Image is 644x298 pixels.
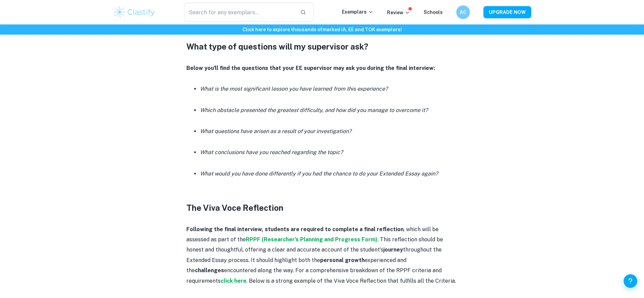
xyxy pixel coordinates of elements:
[113,5,156,19] img: Clastify logo
[364,226,404,232] strong: final reflection
[345,257,365,263] strong: growth
[186,65,435,71] strong: Below you'll find the questions that your EE supervisor may ask you during the final interview:
[200,86,388,92] i: What is the most significant lesson you have learned from this experience?
[246,236,378,243] a: RPPF (Researcher’s Planning and Progress Form)
[387,9,410,16] p: Review
[624,274,637,288] button: Help and Feedback
[221,278,246,284] a: click here
[200,170,438,177] i: What would you have done differently if you had the chance to do your Extended Essay again?
[186,226,363,232] strong: Following the final interview, students are required to complete a
[459,8,467,16] h6: AC
[200,149,343,155] i: What conclusions have you reached regarding the topic?
[186,40,458,53] h3: What type of questions will my supervisor ask?
[186,224,458,286] p: , which will be assessed as part of the . This reflection should be honest and thoughtful, offeri...
[200,107,428,113] i: Which obstacle presented the greatest difficulty, and how did you manage to overcome it?
[456,5,470,19] button: AC
[424,10,443,15] a: Schools
[195,267,224,274] strong: challenges
[186,202,458,214] h3: The Viva Voce Reflection
[1,26,643,33] h6: Click here to explore thousands of marked IA, EE and TOK exemplars !
[342,8,373,16] p: Exemplars
[200,128,351,134] i: What questions have arisen as a result of your investigation?
[383,246,403,253] strong: journey
[483,6,531,18] button: UPGRADE NOW
[184,3,295,22] input: Search for any exemplars...
[320,257,344,263] strong: personal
